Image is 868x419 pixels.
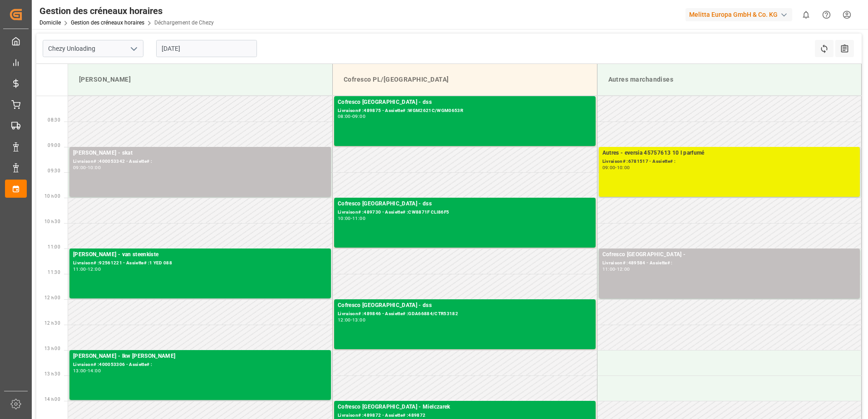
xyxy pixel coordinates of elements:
[602,259,857,267] div: Livraison# :489584 - Assiette# :
[338,216,351,220] div: 10:00
[127,42,140,56] button: Ouvrir le menu
[73,352,327,361] div: [PERSON_NAME] - lkw [PERSON_NAME]
[75,71,325,88] div: [PERSON_NAME]
[39,4,214,18] div: Gestion des créneaux horaires
[338,107,592,115] div: Livraison# :489875 - Assiette# :WGM2621C/WGM0653R
[156,40,257,57] input: JJ-MM-AAAA
[73,361,327,369] div: Livraison# :400053306 - Assiette# :
[44,371,60,376] span: 13 h 30
[338,98,592,107] div: Cofresco [GEOGRAPHIC_DATA] - dss
[617,166,630,170] div: 10:00
[796,5,816,25] button: Afficher 0 nouvelles notifications
[71,19,144,26] a: Gestion des créneaux horaires
[338,114,351,118] div: 08:00
[73,267,86,271] div: 11:00
[338,200,592,209] div: Cofresco [GEOGRAPHIC_DATA] - dss
[352,216,365,220] div: 11:00
[86,267,88,271] div: -
[351,114,352,118] div: -
[73,250,327,259] div: [PERSON_NAME] - van steenkiste
[86,369,88,373] div: -
[615,166,616,170] div: -
[48,244,60,249] span: 11:00
[44,295,60,300] span: 12 h 00
[602,250,857,259] div: Cofresco [GEOGRAPHIC_DATA] -
[340,71,590,88] div: Cofresco PL/[GEOGRAPHIC_DATA]
[602,149,857,158] div: Autres - eversia 45757613 10 l parfumé
[73,149,327,158] div: [PERSON_NAME] - skat
[686,6,796,23] button: Melitta Europa GmbH & Co. KG
[44,346,60,351] span: 13 h 00
[48,143,60,148] span: 09:00
[88,267,101,271] div: 12:00
[338,310,592,318] div: Livraison# :489846 - Assiette# :GDA66884/CTR53182
[338,318,351,322] div: 12:00
[44,219,60,224] span: 10 h 30
[338,403,592,412] div: Cofresco [GEOGRAPHIC_DATA] - Mielczarek
[73,369,86,373] div: 13:00
[615,267,616,271] div: -
[602,267,616,271] div: 11:00
[44,321,60,326] span: 12 h 30
[602,158,857,166] div: Livraison# :6781517 - Assiette# :
[48,270,60,275] span: 11:30
[43,40,143,57] input: Type à rechercher/sélectionner
[73,158,327,166] div: Livraison# :400053342 - Assiette# :
[617,267,630,271] div: 12:00
[351,318,352,322] div: -
[44,194,60,199] span: 10 h 00
[351,216,352,220] div: -
[816,5,837,25] button: Centre d’aide
[88,369,101,373] div: 14:00
[352,114,365,118] div: 09:00
[44,397,60,402] span: 14 h 00
[73,259,327,267] div: Livraison# :92561221 - Assiette# :1 YED 088
[86,166,88,170] div: -
[352,318,365,322] div: 13:00
[338,209,592,216] div: Livraison# :489730 - Assiette# :CW8871F CLI86F5
[689,10,778,19] font: Melitta Europa GmbH & Co. KG
[605,71,854,88] div: Autres marchandises
[48,117,60,122] span: 08:30
[39,19,61,26] a: Domicile
[88,166,101,170] div: 10:00
[602,166,616,170] div: 09:00
[48,168,60,173] span: 09:30
[338,301,592,310] div: Cofresco [GEOGRAPHIC_DATA] - dss
[73,166,86,170] div: 09:00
